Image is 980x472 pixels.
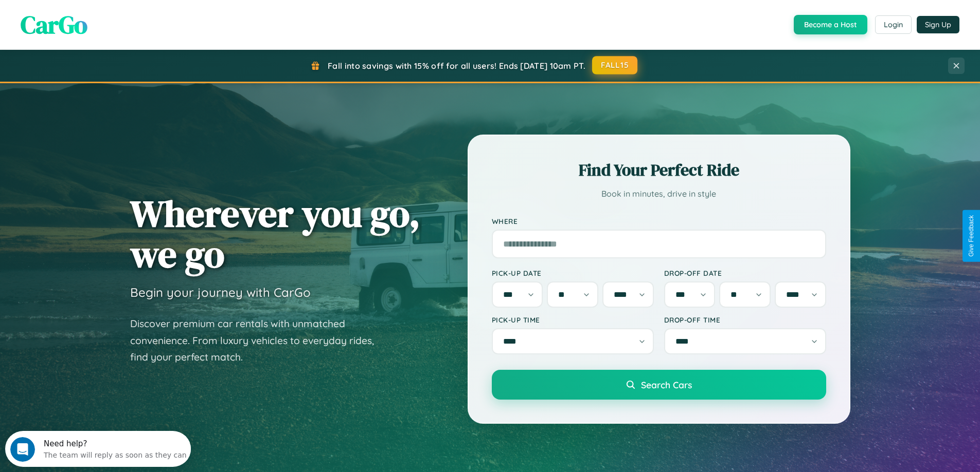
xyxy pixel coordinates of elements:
[39,9,182,17] div: Need help?
[130,285,311,300] h3: Begin your journey with CarGo
[39,17,182,28] div: The team will reply as soon as they can
[130,315,387,366] p: Discover premium car rentals with unmatched convenience. From luxury vehicles to everyday rides, ...
[492,159,826,181] h2: Find Your Perfect Ride
[492,217,826,225] label: Where
[4,4,191,32] div: Open Intercom Messenger
[664,315,826,324] label: Drop-off Time
[968,215,975,257] div: Give Feedback
[875,15,912,34] button: Login
[492,269,654,277] label: Pick-up Date
[492,186,826,201] p: Book in minutes, drive in style
[492,315,654,324] label: Pick-up Time
[592,56,637,74] button: FALL15
[664,269,826,277] label: Drop-off Date
[10,437,35,462] iframe: Intercom live chat
[5,431,191,467] iframe: Intercom live chat discovery launcher
[130,193,420,274] h1: Wherever you go, we go
[917,16,959,33] button: Sign Up
[21,8,87,42] span: CarGo
[641,379,692,390] span: Search Cars
[328,61,585,71] span: Fall into savings with 15% off for all users! Ends [DATE] 10am PT.
[492,370,826,400] button: Search Cars
[794,15,867,34] button: Become a Host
